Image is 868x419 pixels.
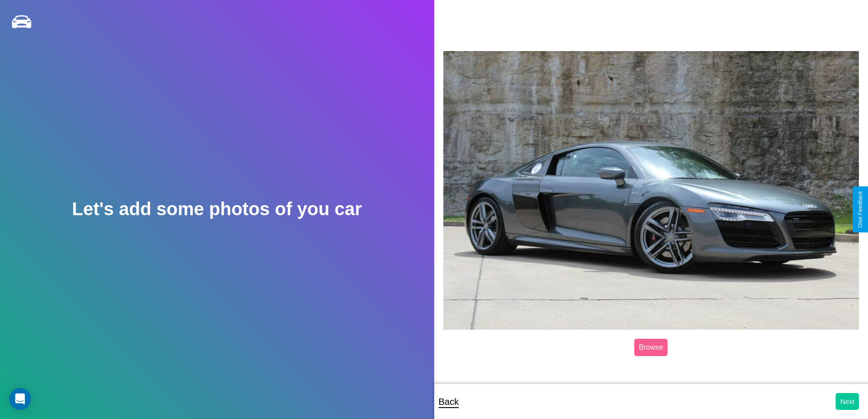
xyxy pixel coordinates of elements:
div: Give Feedback [857,191,863,228]
div: Open Intercom Messenger [9,388,31,410]
img: posted [443,51,859,330]
label: Browse [634,339,668,356]
p: Back [439,393,459,410]
h2: Let's add some photos of you car [72,199,362,219]
button: Next [836,393,859,410]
